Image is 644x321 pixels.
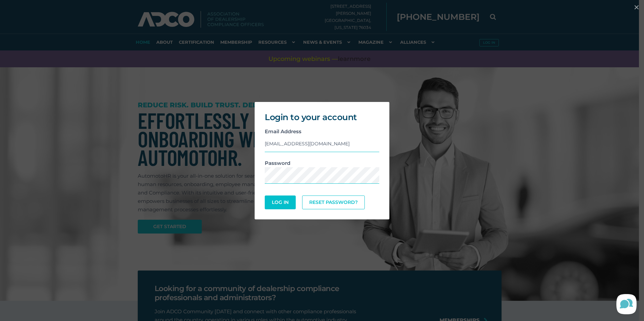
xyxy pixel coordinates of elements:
button: Log In [265,195,296,209]
h2: Login to your account [265,112,379,122]
strong: Email Address [265,128,301,135]
iframe: Lucky Orange Messenger [610,287,644,321]
a: Reset Password? [302,195,365,209]
strong: Password [265,160,290,166]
